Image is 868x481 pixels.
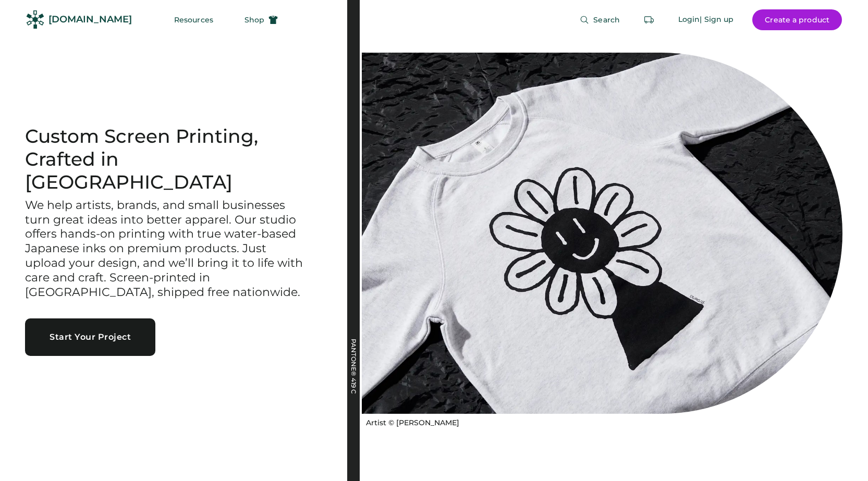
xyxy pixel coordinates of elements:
[752,9,842,30] button: Create a product
[162,9,226,30] button: Resources
[700,15,733,25] div: | Sign up
[232,9,290,30] button: Shop
[678,15,700,25] div: Login
[26,10,44,29] img: Rendered Logo - Screens
[593,16,620,23] span: Search
[362,414,459,428] a: Artist © [PERSON_NAME]
[366,418,459,428] div: Artist © [PERSON_NAME]
[244,16,264,23] span: Shop
[567,9,632,30] button: Search
[350,339,357,443] div: PANTONE® 419 C
[48,13,132,26] div: [DOMAIN_NAME]
[25,318,155,356] button: Start Your Project
[25,198,307,300] h3: We help artists, brands, and small businesses turn great ideas into better apparel. Our studio of...
[639,9,659,30] button: Retrieve an order
[25,125,322,194] h1: Custom Screen Printing, Crafted in [GEOGRAPHIC_DATA]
